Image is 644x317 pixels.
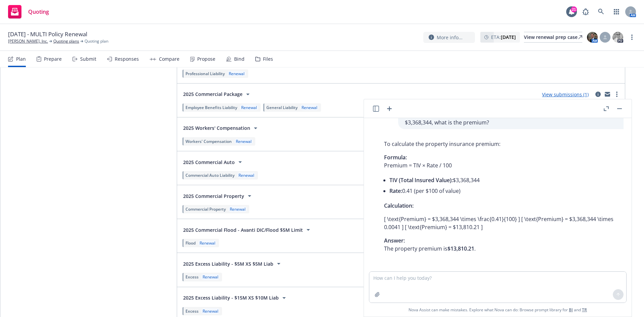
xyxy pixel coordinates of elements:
[201,308,220,314] div: Renewal
[234,139,253,144] div: Renewal
[183,124,250,131] span: 2025 Workers' Compensation
[389,186,617,196] li: 0.41 (per $100 of value)
[201,274,220,280] div: Renewal
[628,33,636,41] a: more
[181,189,256,203] button: 2025 Commercial Property
[437,34,463,41] span: More info...
[8,30,87,38] span: [DATE] - MULTI Policy Renewal
[594,5,608,18] a: Search
[389,175,617,186] li: $3,368,344
[85,38,108,44] span: Quoting plan
[447,245,474,252] span: $13,810.21
[234,56,245,62] div: Bind
[384,236,617,253] p: The property premium is .
[185,240,196,246] span: Flood
[181,88,254,101] button: 2025 Commercial Package
[384,237,405,244] span: Answer:
[181,223,314,236] button: 2025 Commercial Flood - Avanti DIC/Flood $5M Limit
[582,307,587,313] a: TR
[185,71,225,76] span: Professional Liability
[8,38,48,44] a: [PERSON_NAME], Inc.
[384,153,617,169] p: Premium = TIV × Rate / 100
[266,105,298,110] span: General Liability
[183,91,243,98] span: 2025 Commercial Package
[491,34,516,41] span: ETA :
[183,294,279,301] span: 2025 Excess Liability - $15M XS $10M Liab
[501,34,516,40] strong: [DATE]
[524,32,582,42] div: View renewal prep case
[181,257,285,270] button: 2025 Excess Liability - $5M XS $5M Liab
[571,6,577,12] div: 21
[181,121,262,135] button: 2025 Workers' Compensation
[587,32,598,43] img: photo
[613,90,621,98] a: more
[227,71,246,76] div: Renewal
[384,215,617,231] p: [ \text{Premium} = $3,368,344 \times \frac{0.41}{100} ] [ \text{Premium} = $3,368,344 \times 0.00...
[384,154,407,161] span: Formula:
[16,56,26,62] div: Plan
[612,32,623,43] img: photo
[5,2,52,21] a: Quoting
[610,5,623,18] a: Switch app
[198,240,217,246] div: Renewal
[300,105,319,110] div: Renewal
[80,56,96,62] div: Submit
[185,308,199,314] span: Excess
[389,176,453,184] span: TIV (Total Insured Value):
[389,187,402,195] span: Rate:
[423,32,475,43] button: More info...
[185,139,232,144] span: Workers' Compensation
[183,159,235,166] span: 2025 Commercial Auto
[384,140,617,148] p: To calculate the property insurance premium:
[240,105,258,110] div: Renewal
[263,56,273,62] div: Files
[197,56,215,62] div: Propose
[524,32,582,43] a: View renewal prep case
[384,202,414,209] span: Calculation:
[28,9,49,14] span: Quoting
[185,206,226,212] span: Commercial Property
[409,303,587,317] span: Nova Assist can make mistakes. Explore what Nova can do: Browse prompt library for and
[181,291,290,305] button: 2025 Excess Liability - $15M XS $10M Liab
[237,172,256,178] div: Renewal
[115,56,139,62] div: Responses
[183,226,303,233] span: 2025 Commercial Flood - Avanti DIC/Flood $5M Limit
[44,56,62,62] div: Prepare
[405,110,617,126] p: if the property carrier is quoting using a 0.41 property rate, and the TIV is $3,368,344, what is...
[603,90,611,98] a: mail
[53,38,79,44] a: Quoting plans
[185,274,199,280] span: Excess
[569,307,573,313] a: BI
[183,193,244,200] span: 2025 Commercial Property
[594,90,602,98] a: circleInformation
[159,56,179,62] div: Compare
[185,172,234,178] span: Commercial Auto Liability
[181,155,246,169] button: 2025 Commercial Auto
[542,91,589,98] a: View submissions (1)
[228,206,247,212] div: Renewal
[185,105,237,110] span: Employee Benefits Liability
[579,5,592,18] a: Report a Bug
[183,260,273,267] span: 2025 Excess Liability - $5M XS $5M Liab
